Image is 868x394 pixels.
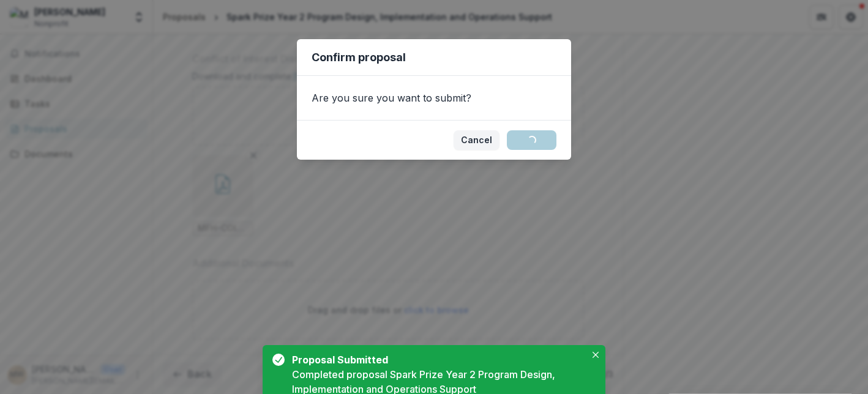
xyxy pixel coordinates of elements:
[292,352,581,367] div: Proposal Submitted
[297,76,571,120] div: Are you sure you want to submit?
[454,130,499,150] button: Cancel
[297,39,571,76] header: Confirm proposal
[588,348,603,362] button: Close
